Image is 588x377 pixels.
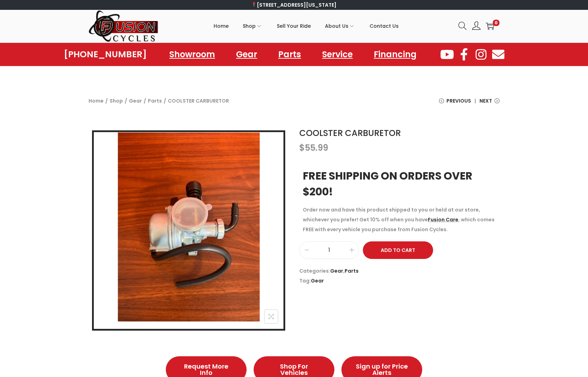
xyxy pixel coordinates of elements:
[243,17,256,35] span: Shop
[446,96,471,106] span: Previous
[271,46,308,63] a: Parts
[315,46,360,63] a: Service
[439,96,471,111] a: Previous
[243,10,263,42] a: Shop
[180,363,233,376] span: Request More Info
[300,245,359,255] input: Product quantity
[162,46,424,63] nav: Menu
[144,96,146,106] span: /
[311,277,324,284] a: Gear
[330,267,343,274] a: Gear
[479,96,499,111] a: Next
[229,46,264,63] a: Gear
[251,2,256,7] img: 📍
[428,216,458,223] a: Fusion Care
[303,168,496,200] h3: FREE SHIPPING ON ORDERS OVER $200!
[277,10,311,42] a: Sell Your Ride
[355,363,408,376] span: Sign up for Price Alerts
[89,10,159,43] img: Woostify retina logo
[277,17,311,35] span: Sell Your Ride
[168,96,229,106] span: COOLSTER CARBURETOR
[325,17,348,35] span: About Us
[164,96,166,106] span: /
[479,96,492,106] span: Next
[486,22,494,30] a: 0
[125,96,127,106] span: /
[345,267,359,274] a: Parts
[268,363,320,376] span: Shop For Vehicles
[303,205,496,234] p: Order now and have this product shipped to you or held at our store, whichever you prefer! Get 10...
[363,241,433,259] button: Add to Cart
[94,132,283,322] img: COOLSTER CARBURETOR
[251,1,337,8] a: [STREET_ADDRESS][US_STATE]
[162,46,222,63] a: Showroom
[299,142,305,154] span: $
[129,97,142,104] a: Gear
[105,96,108,106] span: /
[299,276,499,286] span: Tag:
[370,10,399,42] a: Contact Us
[299,266,499,276] span: Categories: ,
[325,10,355,42] a: About Us
[159,10,453,42] nav: Primary navigation
[89,97,104,104] a: Home
[110,97,123,104] a: Shop
[64,50,147,59] a: [PHONE_NUMBER]
[370,17,399,35] span: Contact Us
[367,46,424,63] a: Financing
[148,97,162,104] a: Parts
[214,10,229,42] a: Home
[299,142,328,154] bdi: 55.99
[214,17,229,35] span: Home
